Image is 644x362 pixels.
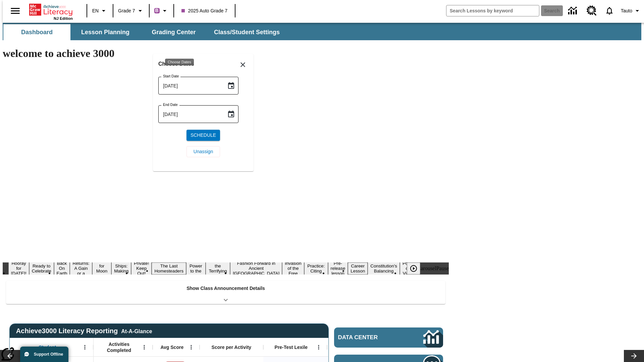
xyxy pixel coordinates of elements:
input: search field [446,5,539,16]
button: Slide 2 Get Ready to Celebrate Juneteenth! [29,257,54,280]
span: NJ Edition [54,16,73,20]
div: Choose date [158,59,248,163]
button: Choose date, selected date is Sep 26, 2025 [224,79,238,93]
button: Slide 14 Pre-release lesson [328,260,348,277]
input: MMMM-DD-YYYY [158,105,222,123]
h1: welcome to achieve 3000 [3,47,449,60]
button: Lesson Planning [72,24,139,40]
label: End Date [163,102,178,107]
span: Achieve3000 Literacy Reporting [16,327,152,335]
a: Notifications [601,2,618,19]
button: Open Menu [80,342,90,352]
body: Maximum 600 characters Press Escape to exit toolbar Press Alt + F10 to reach toolbar [3,5,98,11]
div: SubNavbar [3,23,641,40]
span: B [155,6,159,15]
span: Activities Completed [97,341,141,353]
button: Slide 6 Cruise Ships: Making Waves [111,257,131,280]
span: Dashboard [21,28,53,36]
button: Slide 15 Career Lesson [348,262,368,275]
button: Slide 8 The Last Homesteaders [152,262,186,275]
a: Home [29,3,73,16]
span: Grade 7 [118,7,135,14]
button: Profile/Settings [618,5,644,17]
button: Schedule [186,130,220,141]
label: Start Date [163,74,179,79]
button: Support Offline [20,347,68,362]
button: Play [407,262,420,275]
button: Slide 13 Mixed Practice: Citing Evidence [304,257,328,280]
div: Home [29,2,73,20]
button: Slide 11 Fashion Forward in Ancient Rome [230,260,282,277]
button: Slide 9 Solar Power to the People [186,257,206,280]
button: Boost Class color is purple. Change class color [152,5,171,17]
input: MMMM-DD-YYYY [158,77,222,95]
button: Open Menu [314,342,324,352]
button: Dashboard [3,24,70,40]
span: 2025 Auto Grade 7 [181,7,228,14]
div: Play [407,262,427,275]
div: heroCarouselPause [408,265,449,271]
button: Slide 4 Free Returns: A Gain or a Drain? [70,255,92,282]
button: Slide 3 Back On Earth [54,260,70,277]
button: Slide 17 Point of View [400,260,415,277]
a: Data Center [564,2,583,20]
button: Choose date, selected date is Sep 26, 2025 [224,108,238,121]
div: Show Class Announcement Details [6,281,445,304]
span: Score per Activity [212,344,252,350]
a: Resource Center, Will open in new tab [583,2,601,20]
p: Show Class Announcement Details [186,285,265,292]
button: Slide 10 Attack of the Terrifying Tomatoes [206,257,230,280]
h6: Choose Dates [158,59,248,69]
span: Schedule [191,132,216,139]
button: Language: EN, Select a language [89,5,111,17]
button: Grading Center [140,24,207,40]
button: Slide 1 Hooray for Constitution Day! [8,260,29,277]
span: Lesson Planning [81,28,129,36]
div: SubNavbar [3,24,286,40]
span: Data Center [338,334,401,341]
span: Unassign [194,148,213,155]
button: Open side menu [5,1,25,21]
button: Slide 5 Time for Moon Rules? [92,257,111,280]
button: Unassign [186,146,220,157]
button: Open Menu [186,342,196,352]
span: EN [92,7,99,14]
button: Slide 12 The Invasion of the Free CD [282,255,304,282]
span: Class/Student Settings [214,28,280,36]
span: Pre-Test Lexile [275,344,308,350]
span: Tauto [621,7,632,14]
button: Slide 16 The Constitution's Balancing Act [368,257,400,280]
button: Grade: Grade 7, Select a grade [115,5,147,17]
span: Grading Center [152,28,196,36]
div: At-A-Glance [121,327,152,335]
span: Avg Score [160,344,183,350]
button: Class/Student Settings [209,24,285,40]
button: Slide 7 Private! Keep Out! [131,260,152,277]
button: Lesson carousel, Next [624,350,644,362]
span: Support Offline [34,352,63,357]
button: Open Menu [139,342,149,352]
div: Choose Dates [165,59,194,65]
a: Data Center [334,327,443,348]
span: Student [39,344,56,350]
button: Close [235,57,251,73]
